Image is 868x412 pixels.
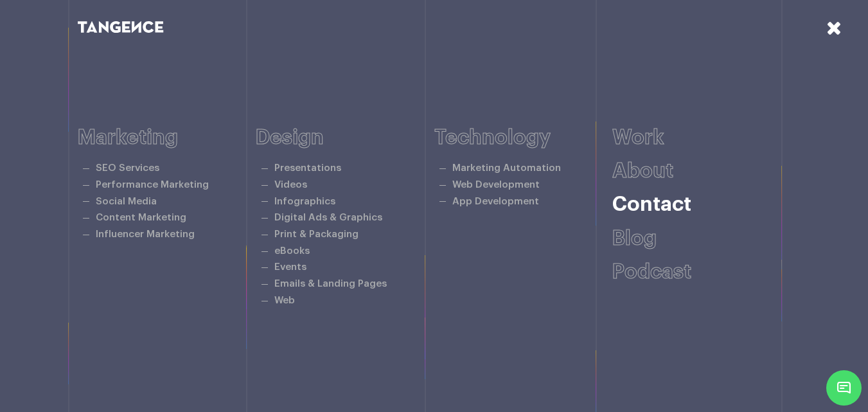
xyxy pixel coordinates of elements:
a: Influencer Marketing [96,229,195,239]
a: Blog [612,228,657,249]
a: SEO Services [96,163,159,173]
h6: Technology [434,127,613,149]
h6: Marketing [78,127,256,149]
a: About [612,161,673,181]
a: Content Marketing [96,213,186,222]
a: Digital Ads & Graphics [274,213,382,222]
a: Print & Packaging [274,229,359,239]
a: Events [274,262,306,272]
h6: Design [256,127,434,149]
a: eBooks [274,246,310,256]
a: Emails & Landing Pages [274,279,387,289]
a: Videos [274,180,307,190]
a: Work [612,127,664,148]
a: Social Media [96,197,157,206]
a: Infographics [274,197,335,206]
a: Contact [612,194,691,215]
a: Marketing Automation [452,163,561,173]
span: Chat Widget [826,370,862,406]
a: Web [274,296,295,305]
a: Podcast [612,262,691,282]
a: Performance Marketing [96,180,209,190]
a: App Development [452,197,539,206]
a: Presentations [274,163,341,173]
a: Web Development [452,180,540,190]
